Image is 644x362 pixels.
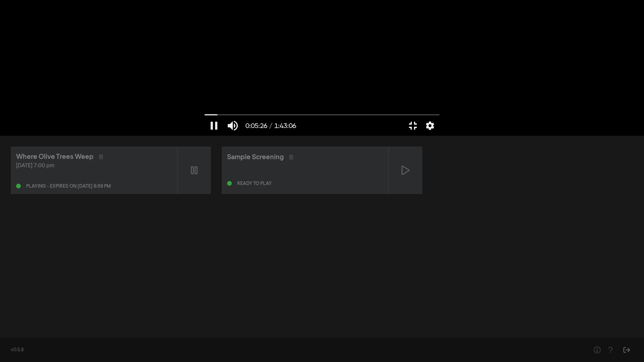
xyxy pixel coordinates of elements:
button: Pause [205,116,223,136]
div: Playing - expires on [DATE] 6:59 pm [26,184,111,189]
button: Sign Out [620,343,633,357]
div: Sample Screening [227,152,284,162]
button: Help [590,343,604,357]
button: Mute [223,116,242,136]
button: 0:05:26 / 1:43:06 [242,116,300,136]
button: More settings [422,116,438,136]
div: [DATE] 7:00 pm [16,162,172,170]
button: Help [604,343,617,357]
div: v0.5.8 [11,347,577,354]
div: Where Olive Trees Weep [16,152,94,162]
button: Exit full screen [404,116,422,136]
div: Ready to play [237,181,272,186]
